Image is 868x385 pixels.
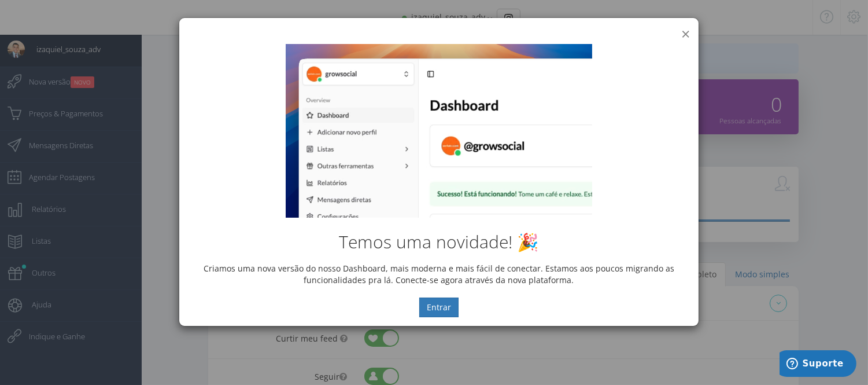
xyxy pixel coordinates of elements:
p: Criamos uma nova versão do nosso Dashboard, mais moderna e mais fácil de conectar. Estamos aos po... [188,263,690,286]
iframe: Abre um widget para que você possa encontrar mais informações [780,350,856,379]
h2: Temos uma novidade! 🎉 [188,232,690,251]
button: × [681,26,690,42]
button: Entrar [419,298,459,317]
img: New Dashboard [286,44,592,218]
